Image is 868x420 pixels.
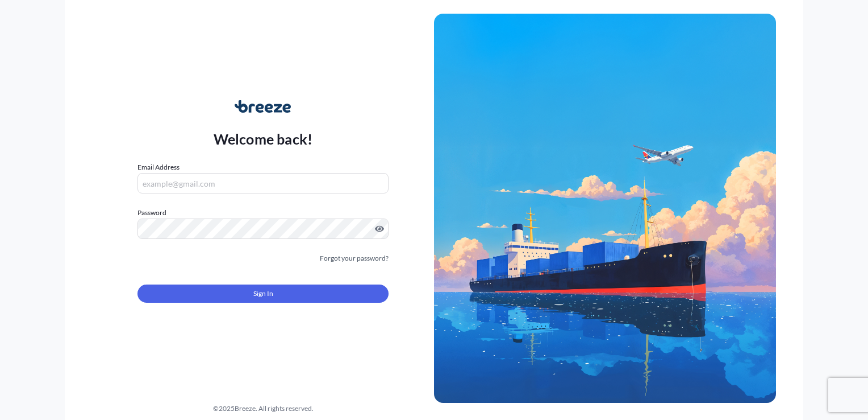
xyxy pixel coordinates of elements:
label: Email Address [137,162,180,173]
label: Password [137,207,389,219]
div: © 2025 Breeze. All rights reserved. [92,403,434,414]
img: Ship illustration [434,14,776,403]
input: example@gmail.com [137,173,389,193]
a: Forgot your password? [320,253,389,264]
span: Sign In [253,288,273,299]
p: Welcome back! [214,130,313,148]
button: Sign In [137,285,389,303]
button: Show password [375,224,384,233]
